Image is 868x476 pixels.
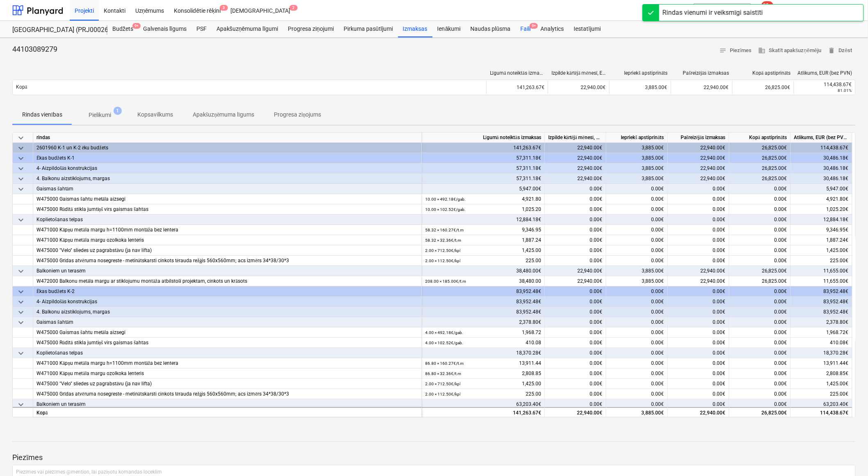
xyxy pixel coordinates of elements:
span: 0.00€ [775,371,787,376]
div: 0.00€ [668,379,729,389]
div: 0.00€ [606,368,668,379]
span: W471000 Kāpņu metāla margu h=1100mm montāža bez lentera [36,360,178,366]
p: Rindas vienības [22,110,62,119]
div: 0.00€ [668,358,729,368]
a: Progresa ziņojumi [283,21,339,37]
div: 0.00€ [606,348,668,358]
span: Koplietošanas telpas [36,350,83,356]
div: 1,425.00 [425,379,541,389]
div: 0.00€ [606,399,668,410]
div: 57,311.18€ [422,153,545,163]
div: 0.00€ [545,215,606,225]
div: 0.00€ [668,225,729,235]
div: 0.00€ [545,297,606,307]
div: 18,370.28€ [791,348,852,358]
div: 0.00€ [545,327,606,338]
span: 0.00€ [775,360,787,366]
small: 2.00 × 712.50€ / kpl [425,382,460,386]
div: 0.00€ [606,194,668,204]
div: 0.00€ [606,286,668,297]
a: Apakšuzņēmuma līgumi [212,21,283,37]
div: 0.00€ [545,286,606,297]
div: 22,940.00€ [548,81,609,94]
div: 0.00€ [729,348,791,358]
span: 4. Balkonu aizstiklojums, margas [36,309,110,315]
div: 1,425.00€ [794,379,849,389]
div: 22,940.00€ [668,163,729,174]
small: 81.01% [838,88,852,93]
div: 0.00€ [668,194,729,204]
div: 0.00€ [545,225,606,235]
div: Iepriekš apstiprināts [613,70,668,76]
span: 4- Aizpildošās konstrukcijas [36,165,97,171]
div: 0.00€ [545,348,606,358]
span: keyboard_arrow_down [16,297,26,307]
a: Izmaksas [398,21,433,37]
p: Progresa ziņojums [274,110,321,119]
small: 2.00 × 112.50€ / kpl [425,392,460,396]
div: 114,438.67€ [794,408,849,418]
div: 83,952.48€ [791,307,852,317]
span: 2 [289,5,298,11]
div: 57,311.18€ [422,174,545,184]
span: 9+ [530,23,538,29]
div: Izpilde kārtējā mēnesī, EUR (bez PVN) [545,133,606,143]
div: 114,438.67€ [791,143,852,153]
div: 83,952.48€ [791,286,852,297]
div: 0.00€ [606,358,668,368]
span: 0.00€ [775,381,787,387]
div: Līgumā noteiktās izmaksas [490,70,545,76]
span: 4- Aizpildošās konstrukcijas [36,299,97,304]
div: 0.00€ [729,297,791,307]
div: Atlikums, EUR (bez PVN) [797,70,852,76]
div: 0.00€ [545,358,606,368]
div: 26,825.00€ [732,81,794,94]
small: 58.32 × 32.36€ / t.m [425,238,461,243]
div: 0.00€ [729,307,791,317]
span: keyboard_arrow_down [16,318,26,327]
a: PSF [191,21,212,37]
div: 0.00€ [668,235,729,245]
div: Budžets [107,21,138,37]
div: 225.00€ [794,256,849,266]
div: 225.00 [425,389,541,399]
span: notes [719,47,727,54]
div: 5,947.00€ [791,184,852,194]
div: 22,940.00€ [668,407,729,417]
p: 44103089279 [12,44,57,54]
div: 0.00€ [606,235,668,245]
div: 57,311.18€ [422,163,545,174]
a: Pirkuma pasūtījumi [339,21,398,37]
div: Pašreizējās izmaksas [674,70,729,76]
span: 3 [220,5,228,11]
div: 0.00€ [545,235,606,245]
div: 0.00€ [668,338,729,348]
div: 0.00€ [606,225,668,235]
div: 83,952.48€ [422,286,545,297]
span: Balkoniem un terasēm [36,268,86,274]
div: 0.00€ [606,215,668,225]
div: 0.00€ [668,286,729,297]
span: 2601960 K-1 un K-2 ēku budžets [36,145,108,151]
div: [GEOGRAPHIC_DATA] (PRJ0002627, K-1 un K-2(2.kārta) 2601960 [12,26,98,34]
small: 208.00 × 185.00€ / t.m [425,279,466,284]
small: 58.32 × 160.27€ / t.m [425,228,464,232]
div: 3,885.00€ [606,143,668,153]
div: 0.00€ [545,307,606,317]
div: 22,940.00€ [668,153,729,163]
span: 0.00€ [775,340,787,346]
span: keyboard_arrow_down [16,164,26,174]
div: 22,940.00€ [545,266,606,276]
a: Iestatījumi [569,21,606,37]
span: W475000 Rūdītā stikla jumtiņš virs gaismas šahtas [36,340,148,346]
span: Ēkas budžets K-2 [36,288,75,294]
div: 0.00€ [606,204,668,215]
div: Galvenais līgums [138,21,191,37]
div: 1,887.24 [425,235,541,245]
div: 0.00€ [668,327,729,338]
div: 22,940.00€ [545,163,606,174]
span: Gaismas šahtām [36,319,73,325]
span: Ēkas budžets K-1 [36,155,75,161]
div: 63,203.40€ [422,399,545,410]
